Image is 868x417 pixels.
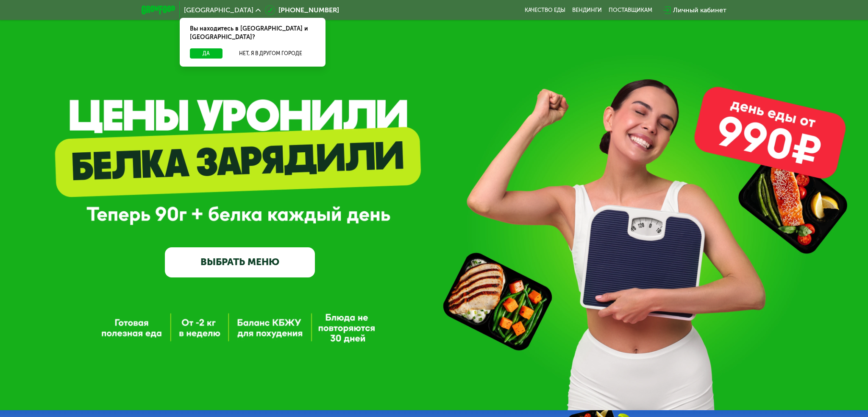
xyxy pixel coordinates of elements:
[165,247,315,277] a: ВЫБРАТЬ МЕНЮ
[673,5,726,15] div: Личный кабинет
[572,7,602,14] a: Вендинги
[226,48,315,59] button: Нет, я в другом городе
[265,5,339,15] a: [PHONE_NUMBER]
[180,18,325,48] div: Вы находитесь в [GEOGRAPHIC_DATA] и [GEOGRAPHIC_DATA]?
[609,7,652,14] div: поставщикам
[184,7,253,14] span: [GEOGRAPHIC_DATA]
[525,7,565,14] a: Качество еды
[190,48,223,59] button: Да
